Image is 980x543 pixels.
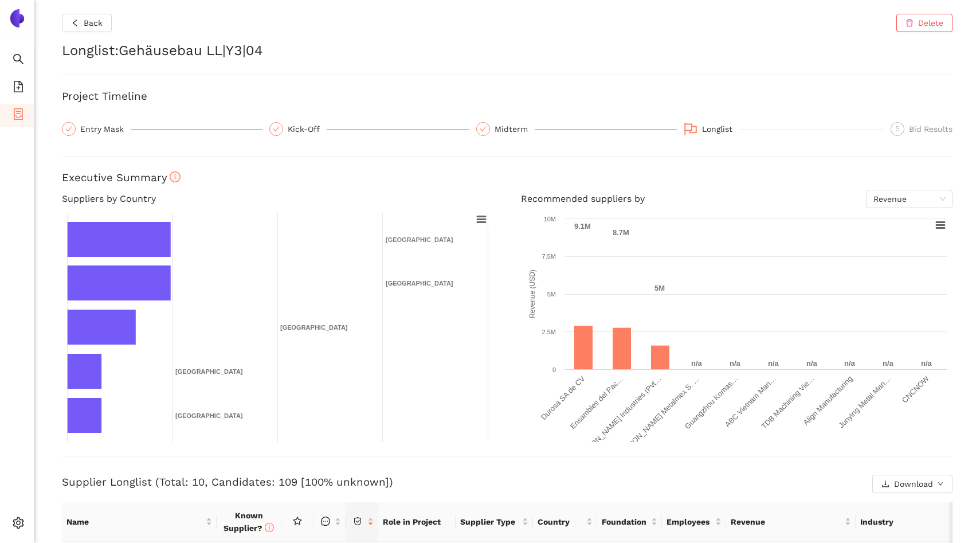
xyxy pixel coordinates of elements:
[224,511,274,533] span: Known Supplier?
[654,284,665,292] text: 5M
[65,126,72,132] span: check
[726,502,855,542] th: this column's title is Revenue,this column is sortable
[313,502,346,542] th: this column is sortable
[480,126,487,132] span: check
[62,122,262,136] div: Entry Mask
[521,190,952,208] h4: Recommended suppliers by
[538,515,585,528] span: Country
[62,89,952,104] h3: Project Timeline
[731,515,842,528] span: Revenue
[896,125,900,133] span: 5
[837,374,892,429] text: Junying Metal Man…
[723,374,778,428] text: ABC Vietnam Man…
[896,14,952,32] button: deleteDelete
[802,374,854,427] text: Align Manufacturing
[80,122,131,136] div: Entry Mask
[495,122,535,136] div: Midterm
[62,41,952,61] h2: Longlist : Gehäusebau LL|Y3|04
[918,17,943,29] span: Delete
[456,502,533,542] th: this column's title is Supplier Type,this column is sortable
[881,480,889,489] span: download
[768,359,779,368] text: n/a
[667,515,714,528] span: Employees
[684,122,697,136] span: flag
[533,502,598,542] th: this column's title is Country,this column is sortable
[860,515,959,528] span: Industry
[573,374,663,464] text: [PERSON_NAME] Industries (Pvt…
[386,280,453,287] text: [GEOGRAPHIC_DATA]
[662,502,727,542] th: this column's title is Employees,this column is sortable
[13,513,24,536] span: setting
[759,374,816,430] text: TDB Machining Vie…
[806,359,818,368] text: n/a
[528,269,536,318] text: Revenue (USD)
[175,412,243,419] text: [GEOGRAPHIC_DATA]
[547,291,556,298] text: 5M
[378,502,456,542] th: Role in Project
[293,517,302,526] span: star
[539,374,587,421] text: Durosa SA de CV
[84,17,103,29] span: Back
[353,517,362,526] span: safety
[602,515,649,528] span: Foundation
[265,523,274,532] span: info-circle
[613,228,629,237] text: 8.7M
[542,253,556,260] text: 7.5M
[62,475,656,490] h3: Supplier Longlist (Total: 10, Candidates: 109 [100% unknown])
[542,329,556,335] text: 2.5M
[62,170,952,185] h3: Executive Summary
[844,359,856,368] text: n/a
[13,77,24,100] span: file-add
[574,222,591,231] text: 9.1M
[460,515,520,528] span: Supplier Type
[386,236,453,243] text: [GEOGRAPHIC_DATA]
[66,515,203,528] span: Name
[909,124,952,134] span: Bid Results
[938,481,943,488] span: down
[873,190,946,208] span: Revenue
[8,9,26,28] img: Logo
[702,122,739,136] div: Longlist
[544,216,556,222] text: 10M
[288,122,327,136] div: Kick-Off
[13,104,24,127] span: container
[883,359,894,368] text: n/a
[614,374,701,461] text: [PERSON_NAME] Metalmex S. …
[321,517,330,526] span: message
[872,475,952,493] button: downloadDownloaddown
[683,374,739,430] text: Guangzhou Komas…
[280,324,348,331] text: [GEOGRAPHIC_DATA]
[62,14,112,32] button: leftBack
[175,368,243,375] text: [GEOGRAPHIC_DATA]
[900,374,931,405] text: CNCNOW
[905,19,914,28] span: delete
[569,374,625,430] text: Ensambles del Pac…
[273,126,280,132] span: check
[170,171,181,182] span: info-circle
[894,478,933,490] span: Download
[13,49,24,72] span: search
[921,359,932,368] text: n/a
[62,502,217,542] th: this column's title is Name,this column is sortable
[62,190,493,208] h4: Suppliers by Country
[71,19,79,28] span: left
[552,366,556,373] text: 0
[856,502,972,542] th: this column's title is Industry,this column is sortable
[730,359,741,368] text: n/a
[597,502,662,542] th: this column's title is Foundation,this column is sortable
[691,359,703,368] text: n/a
[684,122,884,138] div: Longlist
